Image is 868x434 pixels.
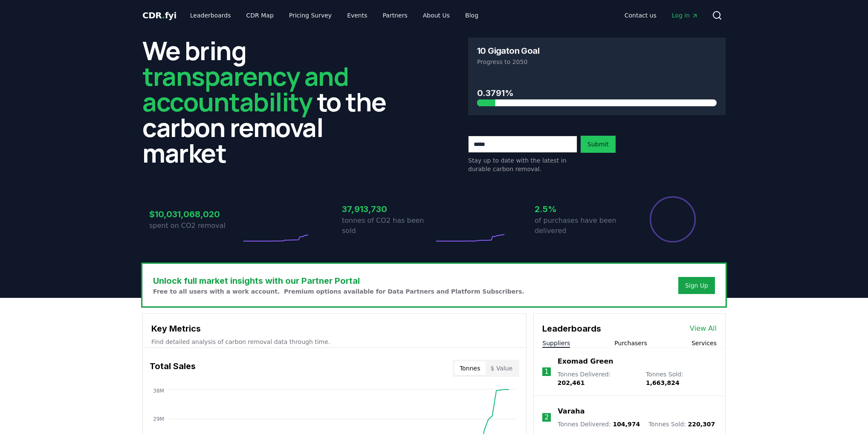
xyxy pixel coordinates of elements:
p: Progress to 2050 [477,58,717,66]
a: Sign Up [685,281,708,290]
p: Free to all users with a work account. Premium options available for Data Partners and Platform S... [153,287,524,296]
p: spent on CO2 removal [149,221,241,231]
p: Tonnes Delivered : [558,420,640,428]
h3: 2.5% [535,203,627,216]
a: Log in [665,8,705,23]
a: Leaderboards [183,8,238,23]
h3: Total Sales [150,360,196,377]
a: Contact us [618,8,663,23]
a: Partners [376,8,414,23]
span: 1,663,824 [646,379,680,386]
a: Varaha [558,406,584,417]
a: Events [340,8,374,23]
button: Submit [581,136,616,153]
p: 2 [544,412,549,422]
h3: 37,913,730 [342,203,434,216]
p: tonnes of CO2 has been sold [342,216,434,236]
p: of purchases have been delivered [535,216,627,236]
h3: 10 Gigaton Goal [477,47,539,55]
p: Tonnes Delivered : [558,370,637,387]
nav: Main [183,8,485,23]
span: CDR fyi [142,10,176,20]
span: . [162,10,165,20]
a: CDR Map [240,8,281,23]
a: CDR.fyi [142,9,176,21]
button: Tonnes [454,361,485,375]
p: Find detailed analysis of carbon removal data through time. [151,338,518,346]
a: Blog [458,8,485,23]
div: Percentage of sales delivered [649,195,697,243]
span: 104,974 [613,421,640,428]
button: Suppliers [542,339,570,347]
tspan: 38M [153,388,164,394]
p: Tonnes Sold : [646,370,717,387]
h3: Key Metrics [151,322,518,335]
p: 1 [544,367,549,377]
h3: Leaderboards [542,322,601,335]
p: Tonnes Sold : [648,420,715,428]
span: transparency and accountability [142,58,348,119]
button: Sign Up [678,277,715,294]
a: Pricing Survey [282,8,339,23]
span: 220,307 [688,421,715,428]
p: Stay up to date with the latest in durable carbon removal. [468,156,577,173]
tspan: 29M [153,416,164,422]
span: Log in [672,11,698,20]
nav: Main [618,8,705,23]
a: Exomad Green [558,356,613,367]
button: $ Value [486,361,518,375]
a: View All [690,323,717,334]
span: 202,461 [558,379,585,386]
h3: $10,031,068,020 [149,208,241,221]
button: Purchasers [614,339,647,347]
h3: 0.3791% [477,87,717,99]
button: Services [692,339,717,347]
a: About Us [416,8,457,23]
h2: We bring to the carbon removal market [142,38,400,166]
h3: Unlock full market insights with our Partner Portal [153,274,524,287]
